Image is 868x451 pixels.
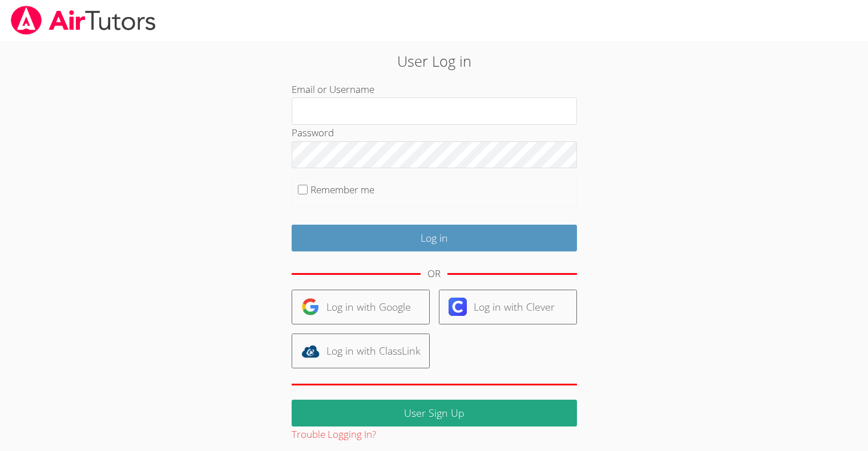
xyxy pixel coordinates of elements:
a: User Sign Up [292,400,577,426]
h2: User Log in [200,50,668,72]
div: OR [427,266,441,282]
a: Log in with ClassLink [292,334,430,368]
img: airtutors_banner-c4298cdbf04f3fff15de1276eac7730deb9818008684d7c2e4769d2f7ddbe033.png [10,6,157,35]
a: Log in with Clever [439,290,577,324]
a: Log in with Google [292,290,430,324]
img: clever-logo-6eab21bc6e7a338710f1a6ff85c0baf02591cd810cc4098c63d3a4b26e2feb20.svg [449,298,467,316]
button: Trouble Logging In? [292,426,376,443]
label: Password [292,126,334,139]
label: Remember me [310,183,374,196]
input: Log in [292,225,577,251]
img: classlink-logo-d6bb404cc1216ec64c9a2012d9dc4662098be43eaf13dc465df04b49fa7ab582.svg [301,342,320,360]
label: Email or Username [292,83,374,96]
img: google-logo-50288ca7cdecda66e5e0955fdab243c47b7ad437acaf1139b6f446037453330a.svg [301,298,320,316]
